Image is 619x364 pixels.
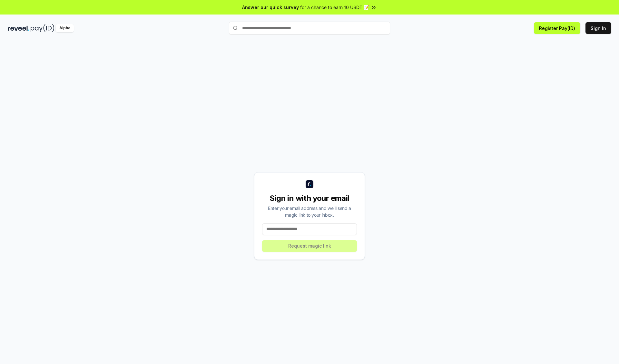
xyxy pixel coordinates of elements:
img: logo_small [306,180,313,188]
div: Sign in with your email [262,193,357,203]
button: Sign In [585,22,611,34]
img: reveel_dark [8,24,29,32]
div: Enter your email address and we’ll send a magic link to your inbox. [262,205,357,218]
img: pay_id [31,24,54,32]
span: for a chance to earn 10 USDT 📝 [300,4,369,11]
span: Answer our quick survey [242,4,299,11]
button: Register Pay(ID) [534,22,580,34]
div: Alpha [56,24,74,32]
